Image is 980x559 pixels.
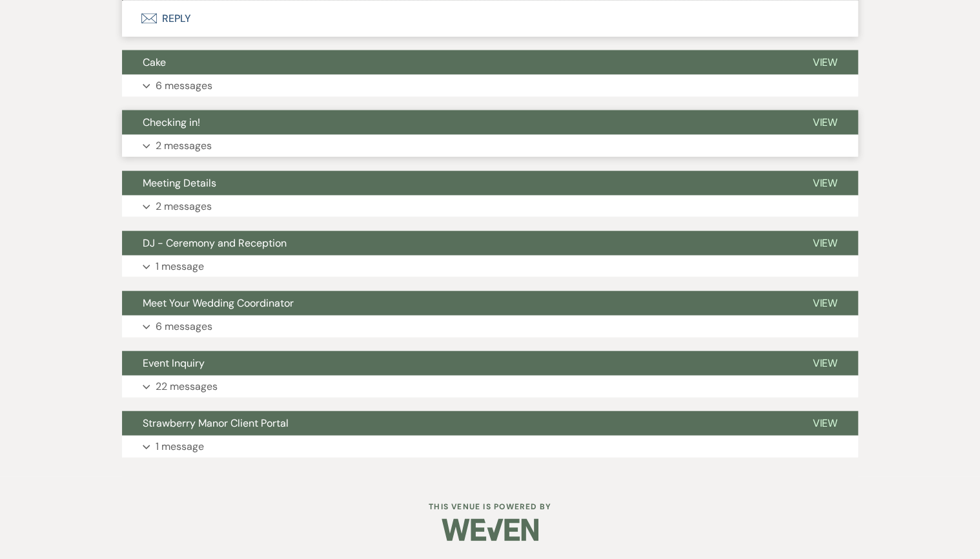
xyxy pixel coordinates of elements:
[812,296,837,310] span: View
[791,351,858,376] button: View
[122,316,858,338] button: 6 messages
[143,176,216,190] span: Meeting Details
[812,356,837,370] span: View
[122,75,858,97] button: 6 messages
[122,171,791,196] button: Meeting Details
[156,137,212,154] p: 2 messages
[122,351,791,376] button: Event Inquiry
[156,258,204,275] p: 1 message
[791,50,858,75] button: View
[812,116,837,129] span: View
[122,376,858,398] button: 22 messages
[156,318,212,335] p: 6 messages
[156,77,212,94] p: 6 messages
[143,416,289,430] span: Strawberry Manor Client Portal
[812,236,837,250] span: View
[812,176,837,190] span: View
[143,56,166,69] span: Cake
[122,135,858,157] button: 2 messages
[122,256,858,278] button: 1 message
[791,291,858,316] button: View
[122,50,791,75] button: Cake
[143,236,287,250] span: DJ - Ceremony and Reception
[156,198,212,215] p: 2 messages
[143,296,294,310] span: Meet Your Wedding Coordinator
[156,378,218,395] p: 22 messages
[791,110,858,135] button: View
[812,56,837,69] span: View
[122,196,858,218] button: 2 messages
[122,231,791,256] button: DJ - Ceremony and Reception
[122,110,791,135] button: Checking in!
[156,438,204,455] p: 1 message
[791,171,858,196] button: View
[791,411,858,436] button: View
[122,291,791,316] button: Meet Your Wedding Coordinator
[442,507,538,553] img: Weven Logo
[122,436,858,458] button: 1 message
[812,416,837,430] span: View
[143,116,200,129] span: Checking in!
[122,1,858,37] button: Reply
[143,356,205,370] span: Event Inquiry
[791,231,858,256] button: View
[122,411,791,436] button: Strawberry Manor Client Portal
